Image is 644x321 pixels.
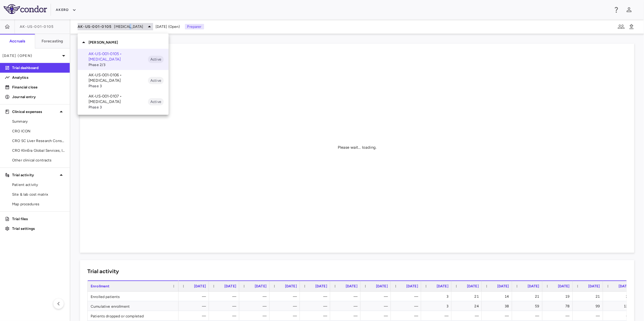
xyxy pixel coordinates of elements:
p: AK-US-001-0105 • [MEDICAL_DATA] [89,51,148,62]
div: AK-US-001-0105 • [MEDICAL_DATA]Phase 2/3Active [78,49,169,70]
p: [PERSON_NAME] [89,40,169,45]
span: Active [148,78,164,83]
span: Phase 3 [89,104,148,110]
span: Phase 3 [89,83,148,89]
div: [PERSON_NAME] [78,36,169,49]
span: Active [148,99,164,104]
div: AK-US-001-0106 • [MEDICAL_DATA]Phase 3Active [78,70,169,91]
p: AK-US-001-0106 • [MEDICAL_DATA] [89,72,148,83]
span: Active [148,57,164,62]
p: AK-US-001-0107 • [MEDICAL_DATA] [89,94,148,104]
span: Phase 2/3 [89,62,148,68]
div: AK-US-001-0107 • [MEDICAL_DATA]Phase 3Active [78,91,169,112]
